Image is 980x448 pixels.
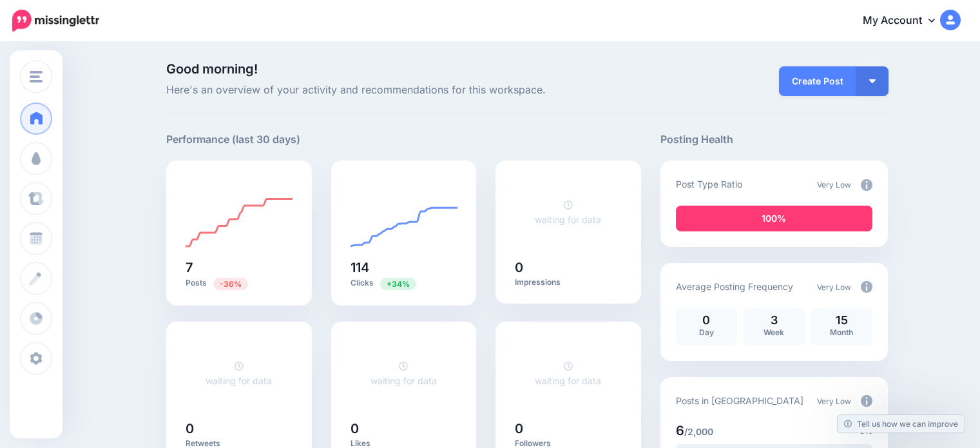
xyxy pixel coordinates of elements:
[166,131,300,148] h5: Performance (last 30 days)
[699,327,714,337] span: Day
[351,261,457,274] h5: 114
[515,277,622,287] p: Impressions
[830,327,853,337] span: Month
[515,422,622,435] h5: 0
[370,360,437,386] a: waiting for data
[676,423,684,438] span: 6
[351,277,457,289] p: Clicks
[12,10,99,32] img: Missinglettr
[861,281,872,293] img: info-circle-grey.png
[750,315,798,326] p: 3
[861,179,872,191] img: info-circle-grey.png
[779,66,856,96] a: Create Post
[30,71,43,83] img: menu.png
[850,5,961,37] a: My Account
[515,261,622,274] h5: 0
[676,177,742,191] p: Post Type Ratio
[861,395,872,407] img: info-circle-grey.png
[186,261,293,274] h5: 7
[351,422,457,435] h5: 0
[817,396,851,406] span: Very Low
[535,360,601,386] a: waiting for data
[213,278,248,290] span: Previous period: 11
[818,315,866,326] p: 15
[817,282,851,292] span: Very Low
[186,277,293,289] p: Posts
[817,180,851,190] span: Very Low
[166,61,258,77] span: Good morning!
[676,206,872,231] div: 100% of your posts in the last 30 days have been from Curated content
[186,422,293,435] h5: 0
[676,279,793,294] p: Average Posting Frequency
[380,278,416,290] span: Previous period: 85
[684,426,713,437] span: /2,000
[764,327,784,337] span: Week
[682,315,731,326] p: 0
[535,199,601,225] a: waiting for data
[660,131,888,148] h5: Posting Health
[206,360,272,386] a: waiting for data
[838,415,965,433] a: Tell us how we can improve
[166,82,641,99] span: Here's an overview of your activity and recommendations for this workspace.
[869,79,876,83] img: arrow-down-white.png
[676,393,803,408] p: Posts in [GEOGRAPHIC_DATA]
